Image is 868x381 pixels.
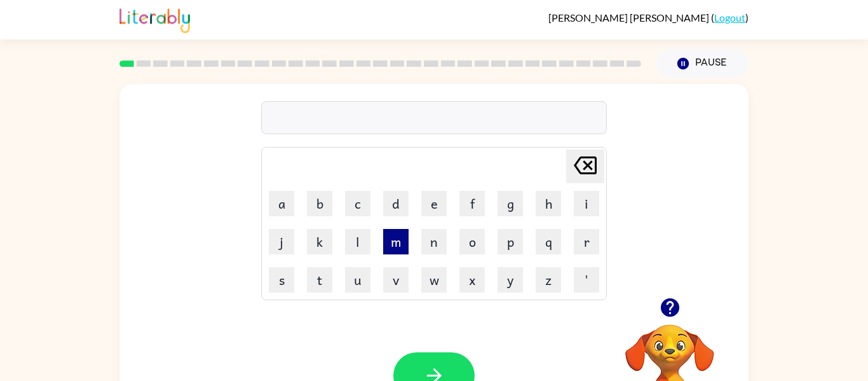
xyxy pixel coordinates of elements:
[714,11,745,24] a: Logout
[656,49,749,78] button: Pause
[345,229,370,254] button: l
[119,5,190,33] img: Literably
[548,11,711,24] span: [PERSON_NAME] [PERSON_NAME]
[345,267,370,293] button: u
[498,229,523,254] button: p
[269,229,294,254] button: j
[574,267,599,293] button: '
[307,267,332,293] button: t
[536,191,561,216] button: h
[307,229,332,254] button: k
[421,229,447,254] button: n
[498,267,523,293] button: y
[548,11,749,24] div: ( )
[307,191,332,216] button: b
[459,229,485,254] button: o
[536,267,561,293] button: z
[459,191,485,216] button: f
[383,267,409,293] button: v
[345,191,370,216] button: c
[536,229,561,254] button: q
[383,191,409,216] button: d
[421,267,447,293] button: w
[269,267,294,293] button: s
[459,267,485,293] button: x
[269,191,294,216] button: a
[421,191,447,216] button: e
[574,191,599,216] button: i
[498,191,523,216] button: g
[574,229,599,254] button: r
[383,229,409,254] button: m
